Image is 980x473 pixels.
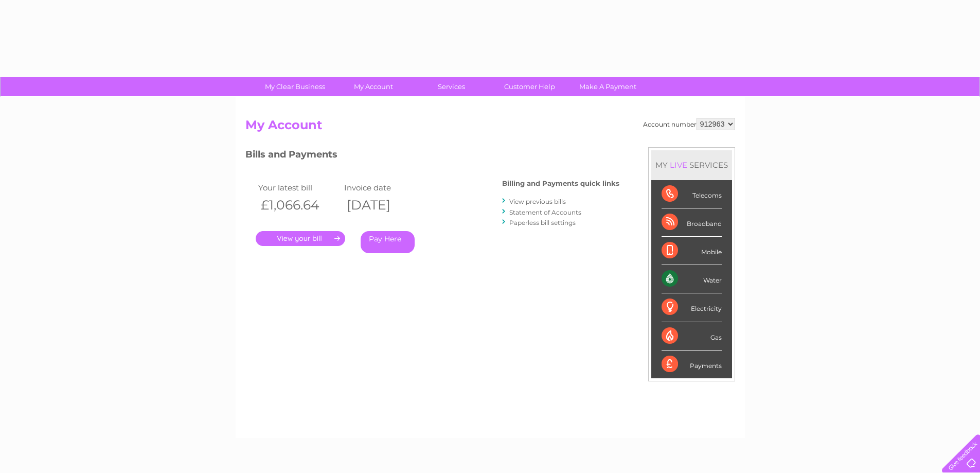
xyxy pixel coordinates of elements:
div: Mobile [662,237,722,265]
td: Invoice date [342,181,428,195]
a: Statement of Accounts [509,208,581,216]
div: Payments [662,351,722,378]
h4: Billing and Payments quick links [502,180,619,187]
div: Account number [643,118,735,130]
div: Water [662,265,722,293]
td: Your latest bill [256,181,342,195]
th: £1,066.64 [256,195,342,216]
a: . [256,231,345,246]
div: LIVE [668,160,689,170]
a: My Clear Business [253,77,337,96]
div: Broadband [662,208,722,237]
a: Pay Here [361,231,415,253]
a: My Account [331,77,416,96]
h3: Bills and Payments [245,147,619,165]
div: Electricity [662,293,722,322]
a: Make A Payment [565,77,650,96]
h2: My Account [245,118,735,137]
a: View previous bills [509,198,566,205]
div: Gas [662,322,722,351]
div: Telecoms [662,180,722,208]
th: [DATE] [342,195,428,216]
div: MY SERVICES [651,150,732,180]
a: Paperless bill settings [509,219,576,226]
a: Customer Help [487,77,572,96]
a: Services [409,77,494,96]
